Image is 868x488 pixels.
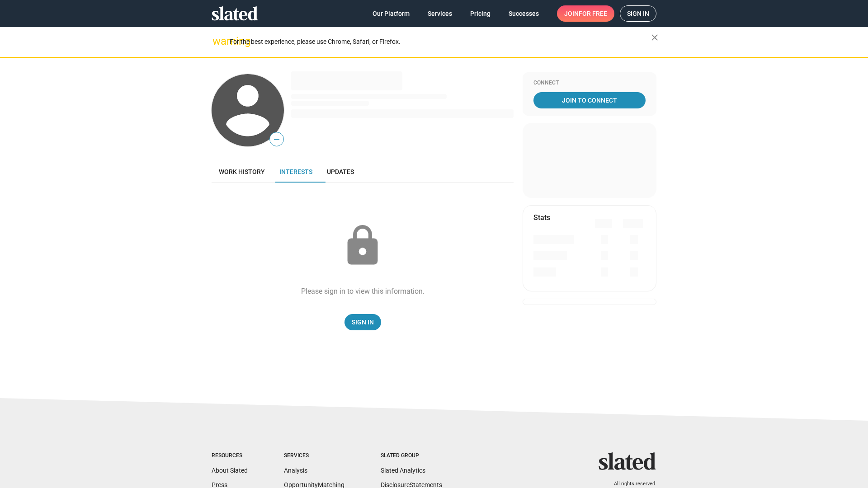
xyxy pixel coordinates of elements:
[463,5,498,22] a: Pricing
[219,168,265,175] span: Work history
[420,5,459,22] a: Services
[212,36,223,47] mat-icon: warning
[627,6,649,21] span: Sign in
[649,32,660,43] mat-icon: close
[212,467,248,474] a: About Slated
[270,134,283,145] span: —
[533,80,646,87] div: Connect
[230,36,651,48] div: For the best experience, please use Chrome, Safari, or Firefox.
[579,5,607,22] span: for free
[344,314,381,330] a: Sign In
[620,5,656,22] a: Sign in
[381,467,425,474] a: Slated Analytics
[320,161,361,183] a: Updates
[327,168,354,175] span: Updates
[340,223,385,268] mat-icon: lock
[428,5,452,22] span: Services
[470,5,491,22] span: Pricing
[564,5,607,22] span: Join
[352,314,374,330] span: Sign In
[557,5,614,22] a: Joinfor free
[501,5,546,22] a: Successes
[212,452,248,460] div: Resources
[365,5,417,22] a: Our Platform
[509,5,539,22] span: Successes
[535,92,644,108] span: Join To Connect
[284,467,307,474] a: Analysis
[533,92,646,108] a: Join To Connect
[272,161,320,183] a: Interests
[381,452,442,460] div: Slated Group
[301,286,425,296] div: Please sign in to view this information.
[279,168,312,175] span: Interests
[533,213,550,222] mat-card-title: Stats
[212,161,272,183] a: Work history
[284,452,344,460] div: Services
[373,5,410,22] span: Our Platform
